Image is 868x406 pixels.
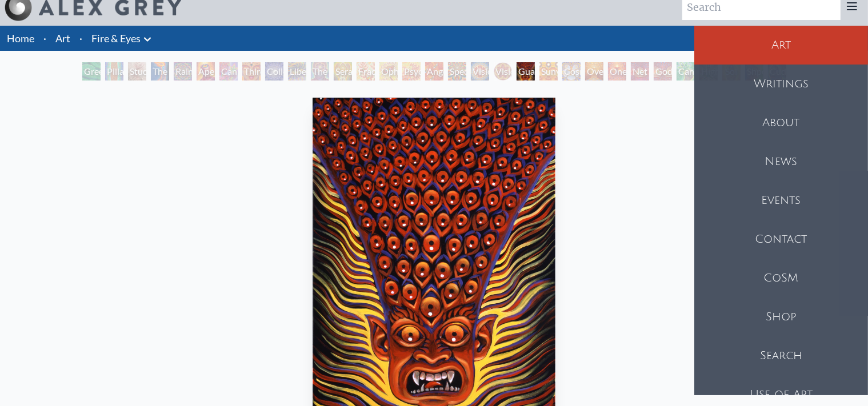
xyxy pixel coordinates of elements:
[694,259,868,298] a: CoSM
[448,62,466,81] div: Spectral Lotus
[631,62,649,81] div: Net of Being
[694,26,868,65] a: Art
[608,62,626,81] div: One
[517,62,535,81] div: Guardian of Infinite Vision
[402,62,421,81] div: Psychomicrograph of a Fractal Paisley Cherub Feather Tip
[654,62,672,81] div: Godself
[75,26,87,51] li: ·
[105,62,123,81] div: Pillar of Awareness
[694,142,868,181] a: News
[39,26,51,51] li: ·
[539,62,558,81] div: Sunyata
[585,62,603,81] div: Oversoul
[694,181,868,220] a: Events
[55,30,70,46] a: Art
[694,65,868,103] a: Writings
[471,62,489,81] div: Vision Crystal
[288,62,306,81] div: Liberation Through Seeing
[694,336,868,375] a: Search
[311,62,329,81] div: The Seer
[494,62,512,81] div: Vision [PERSON_NAME]
[694,103,868,142] a: About
[334,62,352,81] div: Seraphic Transport Docking on the Third Eye
[242,62,261,81] div: Third Eye Tears of Joy
[197,62,215,81] div: Aperture
[425,62,443,81] div: Angel Skin
[82,62,101,81] div: Green Hand
[357,62,375,81] div: Fractal Eyes
[219,62,238,81] div: Cannabis Sutra
[265,62,283,81] div: Collective Vision
[677,62,695,81] div: Cannafist
[91,30,141,46] a: Fire & Eyes
[7,32,34,45] a: Home
[379,62,398,81] div: Ophanic Eyelash
[694,220,868,259] a: Contact
[151,62,169,81] div: The Torch
[174,62,192,81] div: Rainbow Eye Ripple
[562,62,581,81] div: Cosmic Elf
[128,62,146,81] div: Study for the Great Turn
[694,298,868,336] a: Shop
